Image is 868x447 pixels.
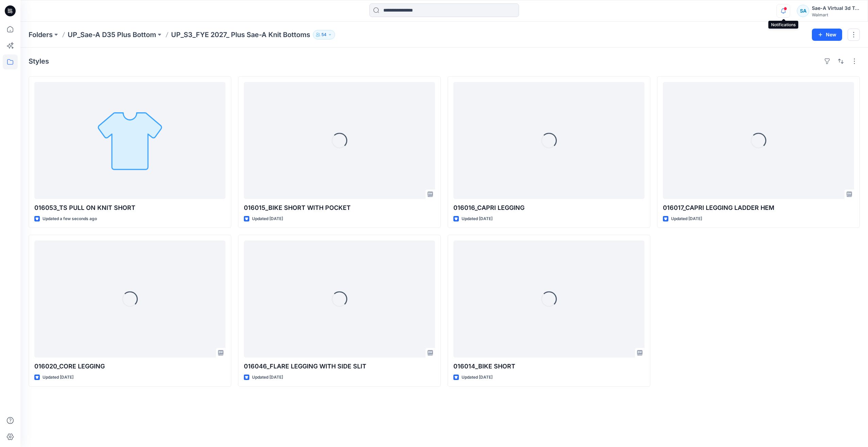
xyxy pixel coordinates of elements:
[812,29,842,41] button: New
[34,362,226,371] p: 016020_CORE LEGGING
[812,4,859,12] div: Sae-A Virtual 3d Team
[313,30,335,39] button: 54
[29,30,53,39] a: Folders
[244,362,435,371] p: 016046_FLARE LEGGING WITH SIDE SLIT
[453,203,645,213] p: 016016_CAPRI LEGGING
[34,203,226,213] p: 016053_TS PULL ON KNIT SHORT
[252,215,283,222] p: Updated [DATE]
[797,5,809,17] div: SA
[29,57,49,65] h4: Styles
[812,12,859,17] div: Walmart
[462,215,493,222] p: Updated [DATE]
[171,30,310,39] p: UP_S3_FYE 2027_ Plus Sae-A Knit Bottoms
[321,31,327,38] p: 54
[453,362,645,371] p: 016014_BIKE SHORT
[252,374,283,381] p: Updated [DATE]
[68,30,156,39] a: UP_Sae-A D35 Plus Bottom
[671,215,702,222] p: Updated [DATE]
[43,215,97,222] p: Updated a few seconds ago
[34,82,226,199] a: 016053_TS PULL ON KNIT SHORT
[663,203,854,213] p: 016017_CAPRI LEGGING LADDER HEM
[43,374,73,381] p: Updated [DATE]
[244,203,435,213] p: 016015_BIKE SHORT WITH POCKET
[462,374,493,381] p: Updated [DATE]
